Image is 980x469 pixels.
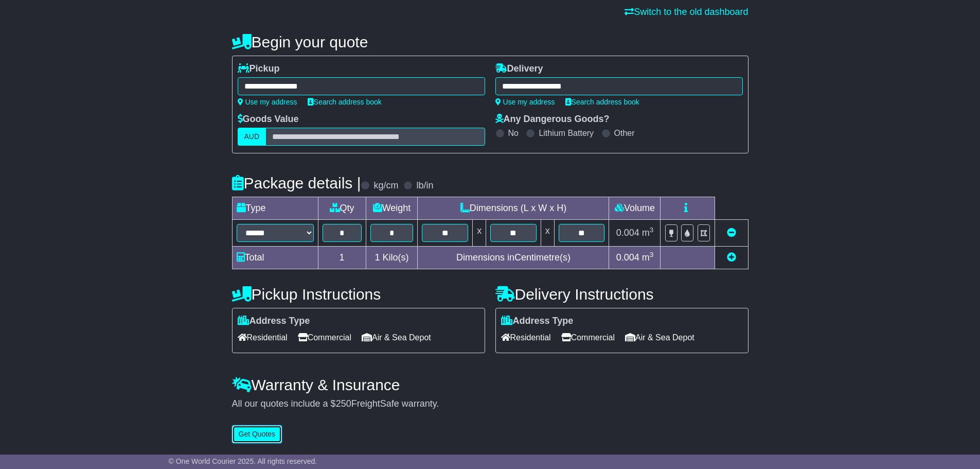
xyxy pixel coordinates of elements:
button: Get Quotes [232,425,282,443]
h4: Warranty & Insurance [232,376,749,393]
td: x [473,220,486,247]
td: 1 [318,247,366,269]
label: Address Type [238,316,310,327]
label: Goods Value [238,114,299,125]
a: Switch to the old dashboard [625,7,748,17]
label: Lithium Battery [539,128,594,138]
span: Commercial [298,329,351,345]
label: kg/cm [373,180,398,192]
td: Type [232,197,318,220]
a: Use my address [495,98,555,106]
span: Commercial [561,329,615,345]
td: x [541,220,554,247]
td: Weight [366,197,418,220]
td: Dimensions in Centimetre(s) [418,247,609,269]
div: All our quotes include a $ FreightSafe warranty. [232,398,749,410]
span: m [642,228,654,238]
span: 0.004 [616,252,639,263]
span: Air & Sea Depot [625,329,694,345]
label: Delivery [495,63,543,75]
label: Any Dangerous Goods? [495,114,610,125]
a: Search address book [565,98,639,106]
label: No [508,128,519,138]
td: Dimensions (L x W x H) [418,197,609,220]
label: AUD [238,128,266,146]
sup: 3 [650,251,654,258]
span: 1 [375,252,380,263]
td: Total [232,247,318,269]
span: Air & Sea Depot [362,329,431,345]
td: Volume [609,197,661,220]
label: Other [614,128,635,138]
a: Remove this item [727,228,736,238]
a: Add new item [727,252,736,263]
span: © One World Courier 2025. All rights reserved. [169,457,317,465]
h4: Delivery Instructions [495,286,749,303]
label: Pickup [238,63,280,75]
a: Search address book [308,98,382,106]
span: 0.004 [616,228,639,238]
h4: Pickup Instructions [232,286,485,303]
span: Residential [501,329,551,345]
span: 250 [336,398,351,409]
span: Residential [238,329,288,345]
td: Kilo(s) [366,247,418,269]
td: Qty [318,197,366,220]
label: Address Type [501,316,574,327]
sup: 3 [650,226,654,234]
h4: Begin your quote [232,33,749,50]
label: lb/in [416,180,433,192]
h4: Package details | [232,175,361,192]
a: Use my address [238,98,297,106]
span: m [642,252,654,263]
